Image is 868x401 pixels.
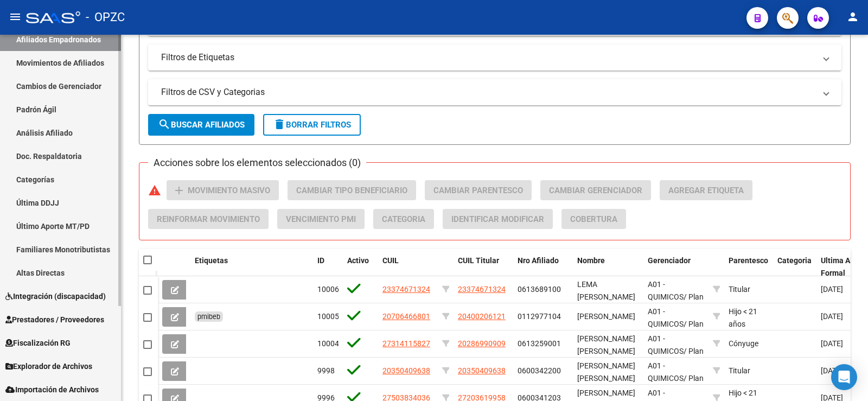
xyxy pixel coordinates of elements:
[729,307,757,328] span: Hijo < 21 años
[5,314,104,326] span: Prestadores / Proveedores
[821,310,866,323] div: [DATE]
[296,186,407,195] span: Cambiar Tipo Beneficiario
[729,339,758,348] span: Cónyuge
[518,339,561,348] span: 0613259001
[382,366,430,375] span: 20350409638
[317,339,339,348] span: 10004
[821,256,859,277] span: Ultima Alta Formal
[518,312,561,321] span: 0112977104
[643,249,709,285] datatable-header-cell: Gerenciador
[317,312,339,321] span: 10005
[5,384,99,396] span: Importación de Archivos
[317,366,335,375] span: 9998
[347,256,369,265] span: Activo
[157,214,260,224] span: Reinformar Movimiento
[668,186,744,195] span: Agregar Etiqueta
[343,249,378,285] datatable-header-cell: Activo
[148,79,841,105] mat-expansion-panel-header: Filtros de CSV y Categorias
[831,364,857,390] div: Open Intercom Messenger
[382,312,430,321] span: 20706466801
[148,114,254,136] button: Buscar Afiliados
[382,285,430,294] span: 23374671324
[729,256,768,265] span: Parentesco
[729,285,750,294] span: Titular
[518,285,561,294] span: 0613689100
[263,114,361,136] button: Borrar Filtros
[518,366,561,375] span: 0600342200
[540,180,651,200] button: Cambiar Gerenciador
[188,186,270,195] span: Movimiento Masivo
[378,249,438,285] datatable-header-cell: CUIL
[148,44,841,71] mat-expansion-panel-header: Filtros de Etiquetas
[773,249,816,285] datatable-header-cell: Categoria
[577,334,635,355] span: [PERSON_NAME] [PERSON_NAME]
[458,339,506,348] span: 20286990909
[288,180,416,200] button: Cambiar Tipo Beneficiario
[648,280,684,301] span: A01 - QUIMICOS
[648,256,691,265] span: Gerenciador
[729,366,750,375] span: Titular
[382,256,399,265] span: CUIL
[451,214,544,224] span: Identificar Modificar
[273,120,351,130] span: Borrar Filtros
[549,186,642,195] span: Cambiar Gerenciador
[9,10,22,23] mat-icon: menu
[821,283,866,296] div: [DATE]
[821,365,866,377] div: [DATE]
[648,361,684,383] span: A01 - QUIMICOS
[161,52,815,63] mat-panel-title: Filtros de Etiquetas
[197,313,220,321] span: pmibeb
[458,285,506,294] span: 23374671324
[277,209,365,229] button: Vencimiento PMI
[273,118,286,131] mat-icon: delete
[518,256,559,265] span: Nro Afiliado
[777,256,812,265] span: Categoria
[458,312,506,321] span: 20400206121
[458,256,499,265] span: CUIL Titular
[570,214,617,224] span: Cobertura
[158,118,171,131] mat-icon: search
[648,334,684,355] span: A01 - QUIMICOS
[577,312,635,321] span: [PERSON_NAME]
[443,209,553,229] button: Identificar Modificar
[5,290,106,302] span: Integración (discapacidad)
[577,280,635,301] span: LEMA [PERSON_NAME]
[190,249,313,285] datatable-header-cell: Etiquetas
[577,256,605,265] span: Nombre
[821,338,866,350] div: [DATE]
[577,361,635,383] span: [PERSON_NAME] [PERSON_NAME]
[5,337,71,349] span: Fiscalización RG
[573,249,643,285] datatable-header-cell: Nombre
[382,214,425,224] span: Categoria
[317,256,324,265] span: ID
[561,209,626,229] button: Cobertura
[167,180,279,200] button: Movimiento Masivo
[148,155,366,170] h3: Acciones sobre los elementos seleccionados (0)
[660,180,752,200] button: Agregar Etiqueta
[513,249,573,285] datatable-header-cell: Nro Afiliado
[148,209,269,229] button: Reinformar Movimiento
[425,180,532,200] button: Cambiar Parentesco
[148,184,161,197] mat-icon: warning
[158,120,245,130] span: Buscar Afiliados
[382,339,430,348] span: 27314115827
[846,10,859,23] mat-icon: person
[433,186,523,195] span: Cambiar Parentesco
[373,209,434,229] button: Categoria
[5,360,92,372] span: Explorador de Archivos
[161,86,815,98] mat-panel-title: Filtros de CSV y Categorias
[313,249,343,285] datatable-header-cell: ID
[195,256,228,265] span: Etiquetas
[317,285,339,294] span: 10006
[724,249,773,285] datatable-header-cell: Parentesco
[458,366,506,375] span: 20350409638
[286,214,356,224] span: Vencimiento PMI
[454,249,513,285] datatable-header-cell: CUIL Titular
[648,307,684,328] span: A01 - QUIMICOS
[86,5,125,29] span: - OPZC
[173,184,186,197] mat-icon: add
